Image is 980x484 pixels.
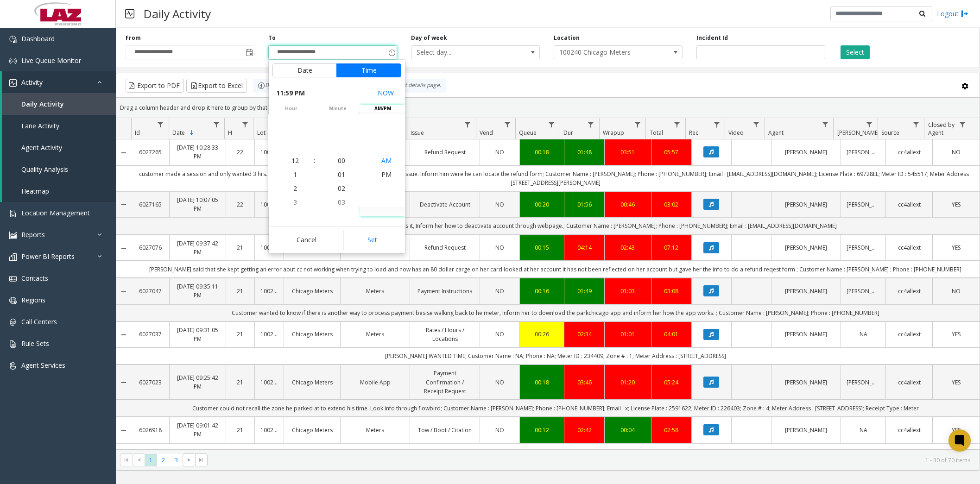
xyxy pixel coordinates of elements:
[293,170,297,179] span: 1
[135,129,140,137] span: Id
[570,200,598,209] div: 01:56
[657,287,685,295] a: 03:08
[126,34,141,42] label: From
[21,208,90,217] span: Location Management
[570,243,598,252] div: 04:14
[525,148,558,157] a: 00:18
[847,243,879,252] a: [PERSON_NAME]
[21,274,48,283] span: Contacts
[116,100,980,116] div: Drag a column header and drop it here to group by that column
[137,378,163,387] a: 6027023
[863,118,876,131] a: Parker Filter Menu
[657,243,685,252] a: 07:12
[495,244,504,251] span: NO
[928,121,955,137] span: Closed by Agent
[232,243,249,252] a: 21
[610,426,646,434] div: 00:04
[21,78,43,87] span: Activity
[610,243,646,252] div: 02:43
[610,200,646,209] div: 00:46
[495,201,504,208] span: NO
[139,2,215,25] h3: Daily Activity
[21,230,45,239] span: Reports
[9,36,17,43] img: 'icon'
[170,454,183,466] span: Page 3
[938,378,974,387] a: YES
[486,330,514,339] a: NO
[276,87,305,100] span: 11:59 PM
[131,400,980,417] td: Customer could not recall the zone he parked at to extend his time. Look info through flowbird; C...
[952,244,961,251] span: YES
[290,426,335,434] a: Chicago Meters
[9,79,17,87] img: 'icon'
[411,46,514,59] span: Select day...
[777,148,835,157] a: [PERSON_NAME]
[197,456,205,464] span: Go to the last page
[519,129,537,137] span: Queue
[185,456,193,464] span: Go to the next page
[260,378,278,387] a: 100240
[2,71,116,93] a: Activity
[525,378,558,387] div: 00:18
[525,426,558,434] div: 00:12
[952,378,961,386] span: YES
[232,287,249,295] a: 21
[847,378,879,387] a: [PERSON_NAME]
[131,304,980,321] td: Customer wanted to know if there is another way to process payment besise walking back to he mete...
[956,118,969,131] a: Closed by Agent Filter Menu
[416,287,474,295] a: Payment Instructions
[671,118,683,131] a: Total Filter Menu
[777,378,835,387] a: [PERSON_NAME]
[657,330,685,339] div: 04:01
[336,63,401,77] button: Time tab
[293,184,297,193] span: 2
[2,158,116,180] a: Quality Analysis
[416,148,474,157] a: Refund Request
[768,129,784,137] span: Agent
[650,129,663,137] span: Total
[891,426,927,434] a: cc4allext
[21,165,68,174] span: Quality Analysis
[21,143,62,152] span: Agent Activity
[570,148,598,157] a: 01:48
[260,287,278,295] a: 100240
[175,239,220,257] a: [DATE] 09:37:42 PM
[570,426,598,434] a: 02:42
[891,200,927,209] a: cc4allext
[657,378,685,387] div: 05:24
[116,331,131,339] a: Collapse Details
[268,118,280,131] a: Lot Filter Menu
[188,129,196,137] span: Sortable
[847,148,879,157] a: [PERSON_NAME]
[360,105,405,112] span: AM/PM
[291,156,299,165] span: 12
[21,317,57,326] span: Call Centers
[137,330,163,339] a: 6027037
[9,253,17,261] img: 'icon'
[525,200,558,209] a: 00:20
[239,118,251,131] a: H Filter Menu
[314,156,315,165] div: :
[131,261,980,278] td: [PERSON_NAME] said that she kept getting an error abut cc not working when trying to load and now...
[21,56,81,65] span: Live Queue Monitor
[137,243,163,252] a: 6027076
[232,200,249,209] a: 22
[253,79,446,93] div: By clicking Incident row you will be taken to the incident details page.
[938,330,974,339] a: YES
[952,201,961,208] span: YES
[525,330,558,339] a: 00:26
[570,378,598,387] a: 03:46
[891,378,927,387] a: cc4allext
[381,156,392,165] span: AM
[952,148,961,156] span: NO
[689,129,700,137] span: Rec.
[346,287,404,295] a: Meters
[9,362,17,370] img: 'icon'
[338,198,345,207] span: 03
[847,200,879,209] a: [PERSON_NAME]
[260,200,278,209] a: 100240
[257,129,266,137] span: Lot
